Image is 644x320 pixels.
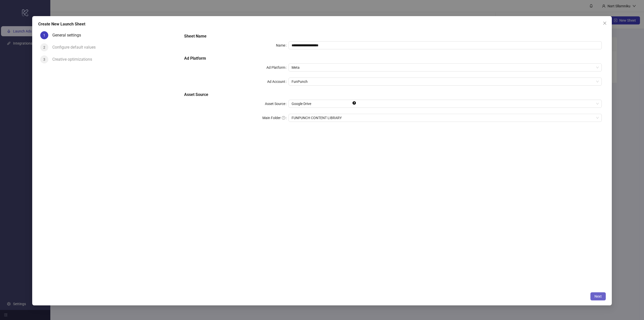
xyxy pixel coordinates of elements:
label: Ad Account [267,78,289,86]
span: Google Drive [292,100,599,108]
h5: Sheet Name [184,33,602,39]
button: Close [601,19,609,27]
div: Creative optimizations [52,55,96,63]
span: 3 [43,57,45,61]
div: General settings [52,31,85,39]
h5: Asset Source [184,92,602,98]
div: Create New Launch Sheet [38,21,606,27]
button: Next [590,292,606,300]
div: Configure default values [52,43,100,51]
h5: Ad Platform [184,55,602,61]
label: Ad Platform [266,63,289,72]
span: FunPunch [292,78,599,85]
label: Asset Source [265,100,289,108]
span: 1 [43,33,45,37]
span: FUNPUNCH CONTENT LIBRARY [292,114,599,122]
span: Meta [292,64,599,71]
span: Next [594,294,602,298]
div: Tooltip anchor [352,101,356,105]
span: question-circle [282,116,285,120]
label: Main Folder [262,114,289,122]
label: Name [276,41,289,49]
span: close [603,21,607,25]
span: 2 [43,45,45,49]
input: Name [289,41,602,49]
